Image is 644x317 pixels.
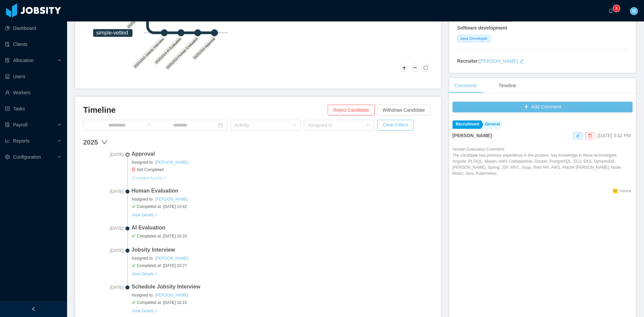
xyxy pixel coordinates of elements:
div: Timeline [493,78,521,93]
span: AI Evaluation [131,224,433,232]
span: M [632,7,636,15]
a: [PERSON_NAME] [479,58,518,64]
a: General [482,120,502,129]
i: icon: check [131,204,136,208]
button: Clear Filters [377,120,413,130]
sup: 8 [613,5,620,12]
span: [DATE] [83,225,123,232]
span: Not Completed [131,167,433,173]
span: Completed at: [DATE] 10:15 [131,300,433,306]
span: Jobsity Interview [131,246,433,254]
button: View Details > [131,212,158,218]
span: Completed at: [DATE] 10:27 [131,263,433,269]
a: View Details > [131,271,158,276]
a: icon: robotUsers [5,70,62,83]
span: [DATE] [83,247,123,254]
i: icon: down [292,123,297,128]
i: icon: delete [588,134,592,138]
a: Recruitment [452,120,481,129]
div: Activity [234,122,289,128]
text: 20251010-Approval [193,37,216,60]
div: Human Evaluation Comment: [452,146,633,187]
text: 20251010-Jobsity Interview [133,37,165,69]
span: Java Developer [457,35,490,42]
i: icon: line-chart [5,139,10,143]
button: Reject Candidate [328,105,374,115]
strong: Software development [457,25,507,31]
span: Schedule Jobsity Interview [131,283,433,291]
div: 2025 down [83,137,433,147]
i: icon: solution [5,58,10,63]
a: [PERSON_NAME] [155,256,189,261]
span: Assigned to: [131,255,433,261]
span: [DATE] [83,188,123,195]
i: icon: calendar [218,123,223,127]
span: Completed at: [DATE] 10:33 [131,233,433,239]
span: Assigned to: [131,159,433,165]
div: Assigned to [308,122,363,128]
a: icon: userWorkers [5,86,62,99]
i: icon: check [131,300,136,304]
span: Configuration [13,154,41,160]
i: icon: setting [5,155,10,159]
span: Assigned to: [131,292,433,298]
span: [DATE] [83,151,123,158]
button: Zoom In [400,64,408,72]
span: down [101,139,108,146]
button: Complete Activity > [131,175,166,181]
a: [PERSON_NAME] [155,160,189,165]
span: [DATE] [83,284,123,291]
span: Completed at: [DATE] 13:42 [131,204,433,210]
a: icon: auditClients [5,38,62,51]
strong: [PERSON_NAME] [452,133,492,138]
button: View Details > [131,308,158,314]
h3: Timeline [83,105,328,115]
span: Allocation [13,58,34,63]
a: [PERSON_NAME] [155,197,189,202]
button: Withdraw Candidate [377,105,430,115]
span: Approval [131,150,433,158]
span: Reports [13,138,30,144]
button: View Details > [131,271,158,277]
i: icon: down [366,123,370,128]
i: icon: check [131,234,136,238]
span: Assigned to: [131,196,433,202]
text: 20251010-Human Evaluation [166,37,199,70]
a: View Details > [131,308,158,313]
span: Neutral [620,189,631,193]
a: View Details > [131,212,158,217]
button: Reset Zoom [422,64,430,72]
button: icon: plusAdd Comment [452,102,633,112]
i: icon: bell [608,8,613,13]
tspan: simple-vetted [96,30,128,36]
a: [PERSON_NAME] [155,293,189,298]
i: icon: check [131,263,136,267]
i: icon: file-protect [5,122,10,127]
span: Payroll [13,122,28,127]
i: icon: edit [576,134,580,138]
div: Comments [449,78,483,93]
button: Zoom Out [411,64,419,72]
span: Human Evaluation [131,187,433,195]
a: icon: profileTasks [5,102,62,115]
a: icon: pie-chartDashboard [5,21,62,35]
span: [DATE] 3:42 PM [597,133,631,138]
i: icon: edit [519,59,524,63]
i: icon: hourglass [131,167,136,171]
p: 8 [615,5,618,12]
text: 20251010-AI Evaluation [155,37,182,64]
strong: Recruiter: [457,58,479,64]
p: The candidate has previous experience in the position, has knowledge in these technologies: Angul... [452,152,633,176]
